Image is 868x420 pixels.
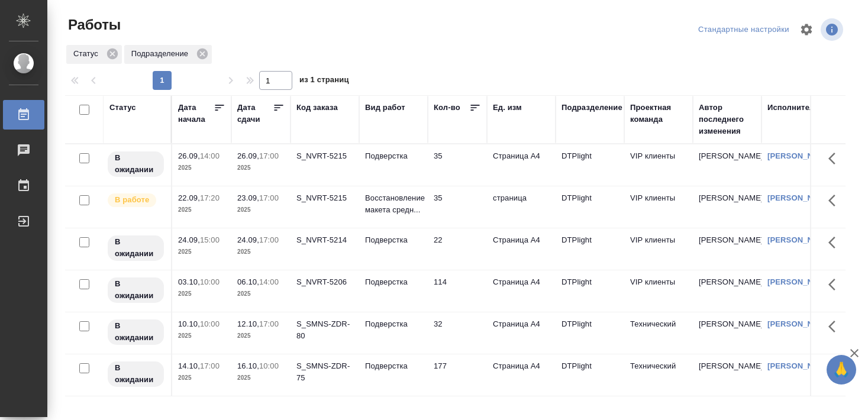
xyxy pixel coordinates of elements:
p: 2025 [178,246,225,258]
p: В работе [115,194,149,206]
p: 2025 [237,204,285,216]
a: [PERSON_NAME] [767,193,833,202]
td: VIP клиенты [624,186,693,228]
p: 2025 [178,288,225,300]
p: 14:00 [200,151,220,160]
button: Здесь прячутся важные кнопки [821,354,850,383]
td: DTPlight [556,354,624,396]
td: DTPlight [556,144,624,186]
div: Исполнитель назначен, приступать к работе пока рано [107,318,165,346]
p: 22.09, [178,193,200,202]
td: [PERSON_NAME] [693,270,761,312]
p: 17:00 [259,319,279,328]
span: Посмотреть информацию [821,18,846,41]
div: S_NVRT-5215 [296,150,353,162]
div: Код заказа [296,102,338,114]
div: Автор последнего изменения [699,102,756,137]
div: Ед. изм [493,102,522,114]
span: Настроить таблицу [792,15,821,44]
p: 15:00 [200,235,220,244]
p: 16.10, [237,361,259,370]
a: [PERSON_NAME] [767,361,833,370]
p: 17:00 [259,193,279,202]
div: Подразделение [124,45,212,64]
div: Дата начала [178,102,214,125]
p: 14:00 [259,277,279,286]
p: 17:00 [259,151,279,160]
div: Статус [66,45,122,64]
td: Страница А4 [487,312,556,354]
p: Восстановление макета средн... [365,192,422,216]
p: 2025 [237,288,285,300]
p: 14.10, [178,361,200,370]
p: 24.09, [237,235,259,244]
td: Страница А4 [487,270,556,312]
p: Подверстка [365,234,422,246]
p: Подверстка [365,318,422,330]
p: 2025 [178,162,225,174]
td: [PERSON_NAME] [693,312,761,354]
div: Кол-во [434,102,460,114]
p: 26.09, [237,151,259,160]
div: S_NVRT-5206 [296,276,353,288]
p: 06.10, [237,277,259,286]
p: 26.09, [178,151,200,160]
td: Страница А4 [487,228,556,270]
div: Вид работ [365,102,405,114]
a: [PERSON_NAME] [767,151,833,160]
td: 32 [428,312,487,354]
p: Подразделение [131,48,192,60]
p: 2025 [237,330,285,342]
p: 03.10, [178,277,200,286]
p: 2025 [178,330,225,342]
td: Технический [624,312,693,354]
p: В ожидании [115,152,157,176]
p: 10:00 [259,361,279,370]
td: 35 [428,186,487,228]
p: 2025 [237,372,285,384]
td: 177 [428,354,487,396]
p: 10.10, [178,319,200,328]
a: [PERSON_NAME] [767,277,833,286]
div: Статус [109,102,136,114]
button: Здесь прячутся важные кнопки [821,144,850,173]
span: Работы [65,15,121,34]
button: Здесь прячутся важные кнопки [821,312,850,341]
div: Исполнитель назначен, приступать к работе пока рано [107,276,165,304]
td: [PERSON_NAME] [693,228,761,270]
p: 2025 [178,372,225,384]
div: Подразделение [562,102,622,114]
p: 10:00 [200,277,220,286]
p: В ожидании [115,236,157,260]
div: S_SMNS-ZDR-75 [296,360,353,384]
div: split button [695,21,792,39]
td: страница [487,186,556,228]
button: Здесь прячутся важные кнопки [821,186,850,215]
td: 114 [428,270,487,312]
p: 17:00 [259,235,279,244]
button: Здесь прячутся важные кнопки [821,270,850,299]
div: Исполнитель назначен, приступать к работе пока рано [107,234,165,262]
div: S_NVRT-5214 [296,234,353,246]
span: 🙏 [831,357,851,382]
td: [PERSON_NAME] [693,354,761,396]
button: Здесь прячутся важные кнопки [821,228,850,257]
div: S_NVRT-5215 [296,192,353,204]
p: 10:00 [200,319,220,328]
td: 22 [428,228,487,270]
a: [PERSON_NAME] [767,319,833,328]
td: VIP клиенты [624,270,693,312]
p: 23.09, [237,193,259,202]
div: S_SMNS-ZDR-80 [296,318,353,342]
a: [PERSON_NAME] [767,235,833,244]
button: 🙏 [827,355,856,385]
p: 2025 [237,246,285,258]
p: Подверстка [365,276,422,288]
p: 2025 [178,204,225,216]
div: Исполнитель [767,102,819,114]
td: 35 [428,144,487,186]
p: Статус [73,48,102,60]
span: из 1 страниц [299,73,349,90]
div: Исполнитель назначен, приступать к работе пока рано [107,150,165,178]
div: Исполнитель назначен, приступать к работе пока рано [107,360,165,388]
